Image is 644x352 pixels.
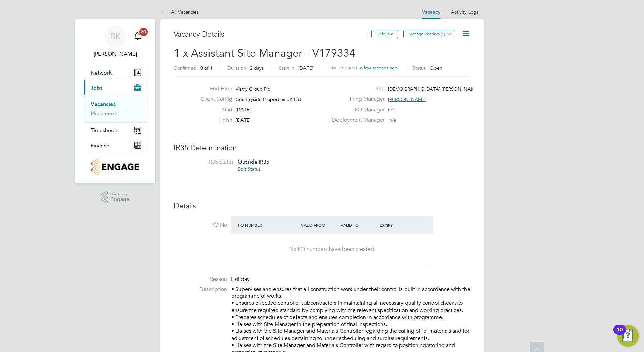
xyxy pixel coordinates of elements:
label: PO Manager [328,106,385,113]
div: PO Number [236,219,299,231]
div: Expiry [378,219,417,231]
a: Activity Logs [451,9,478,15]
button: Unfollow [371,30,398,38]
a: Placements [91,110,119,117]
label: Status [413,65,426,71]
span: 1 x Assistant Site Manager - V179334 [174,47,355,60]
label: Description [174,286,227,293]
h3: Details [174,201,470,211]
button: Open Resource Center, 10 new notifications [617,325,639,347]
label: Finish [195,117,232,124]
div: Valid To [339,219,378,231]
label: Reason [174,276,227,283]
label: Duration [228,65,246,71]
span: [DATE] [236,117,251,123]
h3: IR35 Determination [174,143,470,153]
span: [DATE] [298,65,313,71]
button: Manage Vendors (1) [403,30,455,38]
button: Finance [84,138,147,153]
span: 0 of 1 [200,65,213,71]
button: Network [84,65,147,80]
nav: Main navigation [75,19,155,183]
span: [DEMOGRAPHIC_DATA] [PERSON_NAME][GEOGRAPHIC_DATA] [388,86,527,92]
label: Last Updated [328,65,357,71]
span: Ben Kinchin [84,50,147,58]
span: 20 [139,28,148,36]
label: IR35 Status [181,158,234,166]
label: Deployment Manager [328,117,385,124]
a: Edit Status [238,166,261,172]
span: Holiday [231,276,250,283]
a: Vacancies [91,101,116,107]
span: Powered by [110,191,129,197]
a: BK[PERSON_NAME] [84,26,147,58]
span: 2 days [250,65,264,71]
button: Timesheets [84,123,147,138]
span: Jobs [91,85,102,91]
label: End Hirer [195,85,232,92]
label: Confirmed [174,65,196,71]
button: Jobs [84,80,147,95]
span: Network [91,69,112,76]
span: [PERSON_NAME] [388,96,427,102]
div: Valid From [299,219,339,231]
span: Outside IR35 [238,158,269,165]
label: Site [328,85,385,92]
label: Start [195,106,232,113]
span: BK [110,32,121,41]
div: Jobs [84,95,147,122]
a: Vacancy [422,9,440,15]
span: a few seconds ago [360,65,397,71]
span: Engage [110,197,129,202]
div: 10 [617,330,623,339]
span: n/a [389,117,396,123]
span: n/a [388,107,395,113]
span: Open [430,65,442,71]
label: Hiring Manager [328,96,385,103]
span: Finance [91,142,109,149]
div: No PO numbers have been created. [238,246,426,253]
label: Client Config [195,96,232,103]
label: Start In [279,65,294,71]
a: All Vacancies [160,9,199,15]
img: countryside-properties-logo-retina.png [91,158,139,175]
span: [DATE] [236,107,251,113]
span: Countryside Properties UK Ltd [236,96,301,102]
span: Timesheets [91,127,119,134]
a: Go to home page [84,158,147,175]
a: 20 [131,26,144,47]
span: Vistry Group Plc [236,86,270,92]
label: PO No [174,222,227,229]
a: Powered byEngage [101,191,130,204]
h3: Vacancy Details [174,30,371,39]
